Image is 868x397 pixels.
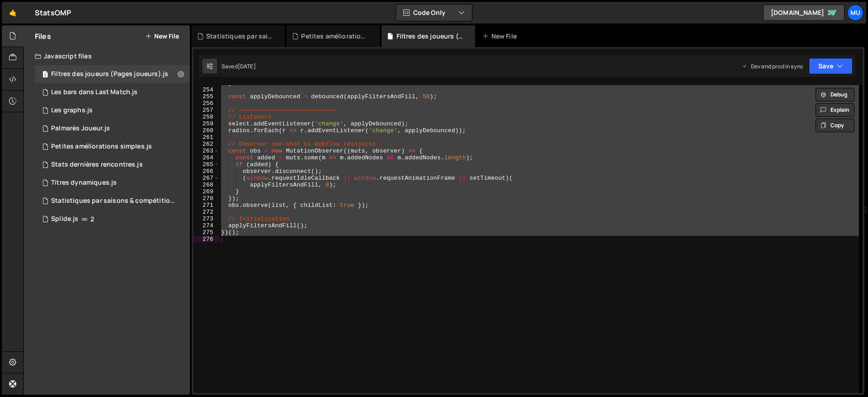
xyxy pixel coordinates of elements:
button: Code Only [396,5,472,21]
div: Stats dernières rencontres.js [51,161,143,169]
button: Copy [816,119,854,132]
button: Save [809,58,853,74]
div: New File [482,32,520,41]
span: 2 [90,215,94,223]
div: 273 [193,215,219,222]
div: Filtres des joueurs (Pages joueurs).js [51,70,168,78]
div: 266 [193,168,219,175]
a: Mu [847,5,863,21]
div: Les graphs.js [51,106,93,115]
div: 16391/44620.js [35,65,190,83]
div: 262 [193,141,219,148]
div: 16391/44625.js [35,120,190,138]
span: 1 [42,72,48,79]
div: 256 [193,100,219,107]
div: Petites améliorations simples.js [51,143,152,151]
div: 16391/44422.js [35,101,190,120]
div: 274 [193,222,219,229]
div: 258 [193,114,219,120]
div: 255 [193,93,219,100]
div: 263 [193,148,219,154]
div: [DATE] [238,62,256,70]
div: Filtres des joueurs (Pages joueurs).js [396,32,464,41]
div: Statistiques par saisons & compétitions.js [206,32,274,41]
div: Palmarès Joueur.js [51,124,110,133]
div: 272 [193,209,219,215]
button: Explain [816,103,854,117]
div: 276 [193,236,219,243]
div: Dev and prod in sync [742,62,803,70]
div: 16391/44411.js [35,156,190,174]
div: 270 [193,195,219,202]
div: 16391/44345.js [35,210,190,228]
div: 264 [193,154,219,161]
div: StatsOMP [35,7,71,18]
div: 254 [193,86,219,93]
a: 🤙 [2,2,24,24]
div: 259 [193,120,219,127]
div: Statistiques par saisons & compétitions.js [51,197,176,205]
div: 16391/44367.js [35,192,193,210]
button: New File [145,33,179,40]
div: Saved [222,62,256,70]
div: 269 [193,188,219,195]
div: Javascript files [24,47,190,65]
div: 275 [193,229,219,236]
div: Les bars dans Last Match.js [51,88,137,96]
div: 267 [193,175,219,182]
div: Petites améliorations simples.js [301,32,369,41]
div: 265 [193,161,219,168]
div: Splide.js [51,215,78,223]
div: 260 [193,127,219,134]
div: 16391/44641.js [35,138,190,156]
h2: Files [35,31,51,41]
div: 271 [193,202,219,209]
a: [DOMAIN_NAME] [763,5,844,21]
div: 257 [193,107,219,114]
div: 16391/44626.js [35,174,190,192]
div: 268 [193,182,219,188]
div: 16391/44630.js [35,83,190,101]
div: 261 [193,134,219,141]
button: Debug [816,88,854,101]
div: Titres dynamiques.js [51,179,117,187]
